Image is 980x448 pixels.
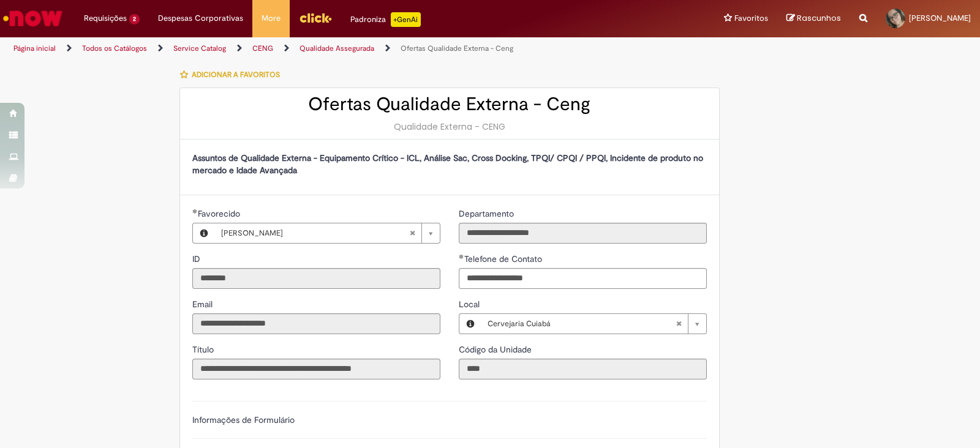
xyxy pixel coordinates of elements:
span: Adicionar a Favoritos [192,70,280,80]
div: Padroniza [350,12,421,27]
img: ServiceNow [1,6,64,31]
span: Obrigatório Preenchido [459,254,464,259]
h2: Ofertas Qualidade Externa - Ceng [192,94,707,114]
label: Informações de Formulário [192,414,295,425]
span: Favoritos [734,12,768,24]
ul: Trilhas de página [9,37,644,60]
span: Somente leitura - Título [192,344,216,355]
span: Requisições [84,12,127,24]
span: Somente leitura - ID [192,253,203,264]
a: Service Catalog [173,43,226,53]
span: More [262,12,281,24]
label: Somente leitura - Email [192,298,215,310]
input: Código da Unidade [459,359,707,379]
span: Local [459,299,482,310]
abbr: Limpar campo Local [669,314,688,334]
span: Somente leitura - Email [192,299,215,310]
input: Título [192,359,440,379]
p: +GenAi [391,12,421,27]
a: Rascunhos [786,13,841,24]
span: Telefone de Contato [464,253,545,264]
label: Somente leitura - Título [192,343,216,356]
span: Necessários - Favorecido [198,208,243,219]
a: CENG [252,43,273,53]
span: Despesas Corporativas [158,12,243,24]
button: Local, Visualizar este registro Cervejaria Cuiabá [459,314,481,334]
input: ID [192,268,440,289]
button: Adicionar a Favoritos [179,62,287,88]
button: Favorecido, Visualizar este registro Jakelyne Farias de Oliveira [193,223,215,243]
img: click_logo_yellow_360x200.png [299,9,332,27]
span: Somente leitura - Código da Unidade [459,344,534,355]
strong: Assuntos de Qualidade Externa - Equipamento Crítico - ICL, Análise Sac, Cross Docking, TPQI/ CPQI... [192,152,703,176]
span: Somente leitura - Departamento [459,208,516,219]
label: Somente leitura - ID [192,253,203,265]
a: [PERSON_NAME]Limpar campo Favorecido [215,223,440,243]
a: Todos os Catálogos [82,43,147,53]
label: Somente leitura - Departamento [459,207,516,220]
input: Telefone de Contato [459,268,707,289]
input: Email [192,313,440,334]
span: [PERSON_NAME] [221,223,409,243]
span: 2 [129,14,140,24]
div: Qualidade Externa - CENG [192,121,707,133]
input: Departamento [459,223,707,244]
a: Ofertas Qualidade Externa - Ceng [401,43,513,53]
span: Rascunhos [797,12,841,24]
a: Cervejaria CuiabáLimpar campo Local [481,314,706,334]
span: [PERSON_NAME] [909,13,971,23]
span: Obrigatório Preenchido [192,209,198,214]
span: Cervejaria Cuiabá [488,314,676,334]
abbr: Limpar campo Favorecido [403,223,421,243]
a: Qualidade Assegurada [300,43,374,53]
label: Somente leitura - Código da Unidade [459,343,534,356]
a: Página inicial [13,43,56,53]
